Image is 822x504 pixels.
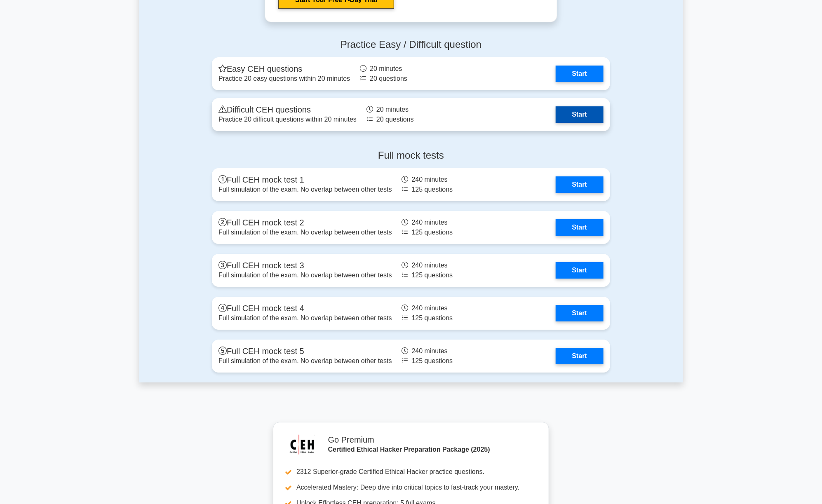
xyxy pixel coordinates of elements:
a: Start [556,348,604,364]
h4: Practice Easy / Difficult question [212,39,610,51]
a: Start [556,176,604,193]
a: Start [556,66,604,82]
a: Start [556,305,604,321]
a: Start [556,219,604,236]
a: Start [556,262,604,279]
a: Start [556,106,604,123]
h4: Full mock tests [212,150,610,162]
